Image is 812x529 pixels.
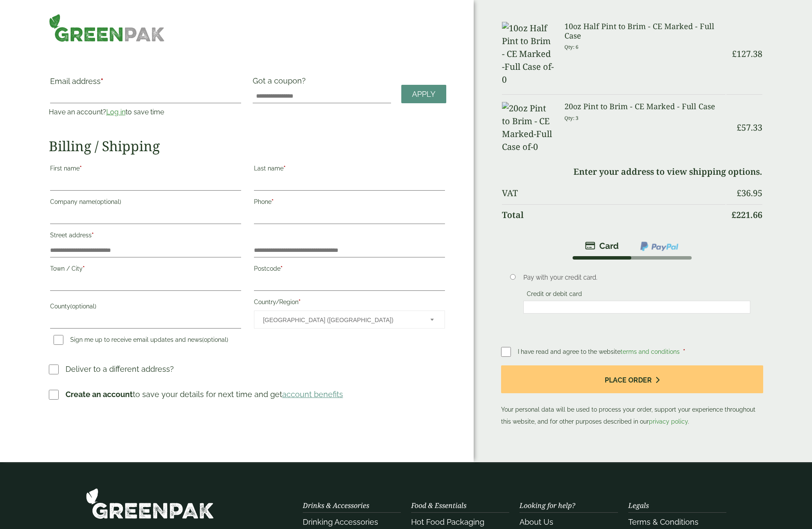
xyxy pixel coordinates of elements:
label: County [50,300,241,315]
label: Email address [50,78,241,90]
label: Got a coupon? [253,76,309,90]
bdi: 127.38 [732,48,762,60]
span: £ [732,48,737,60]
label: Credit or debit card [523,290,585,300]
span: Apply [412,90,436,99]
a: terms and conditions [621,348,680,355]
p: Pay with your credit card. [523,273,750,282]
span: (optional) [70,303,96,310]
p: Have an account? to save time [49,107,242,117]
a: Terms & Conditions [628,517,699,526]
button: Place order [501,365,763,393]
iframe: Secure payment input frame [526,303,748,311]
h3: 20oz Pint to Brim - CE Marked - Full Case [564,102,726,111]
abbr: required [683,348,685,355]
label: Sign me up to receive email updates and news [50,336,232,346]
h2: Billing / Shipping [49,138,446,154]
img: GreenPak Supplies [86,488,214,519]
abbr: required [281,265,283,272]
td: Enter your address to view shipping options. [502,161,762,182]
bdi: 221.66 [731,209,762,221]
a: privacy policy [649,418,688,425]
small: Qty: 6 [564,44,579,50]
img: GreenPak Supplies [49,14,165,42]
abbr: required [83,265,85,272]
p: Your personal data will be used to process your order, support your experience throughout this we... [501,365,763,427]
span: £ [731,209,736,221]
abbr: required [101,77,103,86]
span: United Kingdom (UK) [263,311,419,329]
label: Phone [254,196,445,210]
label: Country/Region [254,296,445,311]
a: About Us [519,517,553,526]
abbr: required [272,198,274,205]
a: account benefits [282,390,343,399]
img: stripe.png [585,241,619,251]
p: to save your details for next time and get [66,389,343,400]
span: £ [737,122,741,133]
span: £ [737,187,741,199]
a: Apply [401,85,446,103]
th: Total [502,204,725,225]
label: Town / City [50,263,241,277]
h3: 10oz Half Pint to Brim - CE Marked - Full Case [564,22,726,40]
img: 10oz Half Pint to Brim - CE Marked -Full Case of-0 [502,22,554,86]
img: 20oz Pint to Brim - CE Marked-Full Case of-0 [502,102,554,153]
bdi: 57.33 [737,122,762,133]
img: ppcp-gateway.png [639,241,679,252]
strong: Create an account [66,390,133,399]
bdi: 36.95 [737,187,762,199]
abbr: required [284,165,286,172]
label: First name [50,162,241,177]
a: Drinking Accessories [303,517,378,526]
abbr: required [92,232,94,239]
abbr: required [299,299,301,305]
label: Postcode [254,263,445,277]
a: Log in [106,108,125,116]
th: VAT [502,183,725,203]
abbr: required [80,165,82,172]
label: Last name [254,162,445,177]
span: I have read and agree to the website [518,348,681,355]
label: Company name [50,196,241,210]
p: Deliver to a different address? [66,363,174,375]
label: Street address [50,229,241,244]
input: Sign me up to receive email updates and news(optional) [54,335,63,345]
span: (optional) [202,336,228,343]
small: Qty: 3 [564,115,579,121]
span: (optional) [95,198,121,205]
span: Country/Region [254,311,445,329]
a: Hot Food Packaging [411,517,484,526]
